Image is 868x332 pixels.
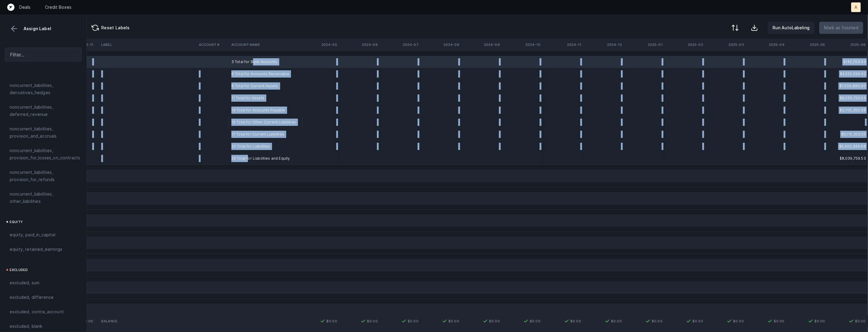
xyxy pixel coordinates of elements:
[482,318,489,325] img: 7413b82b75c0d00168ab4a076994095f.svg
[421,315,462,327] td: $0.00
[10,323,42,330] span: excluded, blank
[848,318,855,325] img: 7413b82b75c0d00168ab4a076994095f.svg
[706,315,746,327] td: $0.00
[380,39,421,51] th: 2024-07
[299,315,340,327] td: $0.00
[99,39,196,51] th: Label
[5,48,82,62] input: Filter...
[96,39,136,51] th: 2023-12
[10,308,64,315] span: excluded, contra_account
[10,294,54,301] span: excluded, difference
[772,24,810,31] p: Run AutoLabeling
[10,104,77,118] span: noncurrent_liabilities, deferred_revenue
[360,318,367,325] img: 7413b82b75c0d00168ab4a076994095f.svg
[340,39,380,51] th: 2024-06
[10,169,77,183] span: noncurrent_liabilities, provision_for_refunds
[10,231,55,238] span: equity, paid_in_capital
[10,246,62,253] span: equity, retained_earnings
[462,39,502,51] th: 2024-09
[400,318,408,325] img: 7413b82b75c0d00168ab4a076994095f.svg
[196,39,229,51] th: Account #
[87,22,135,34] button: Reset Labels
[229,104,302,116] td: 14 Total for Accounts Payable
[19,4,30,10] a: Deals
[229,39,302,51] th: Account Name
[229,80,302,92] td: 8 Total for Current Assets
[807,318,814,325] img: 7413b82b75c0d00168ab4a076994095f.svg
[746,39,787,51] th: 2025-04
[824,24,858,31] p: Mark as finished
[319,318,326,325] img: 7413b82b75c0d00168ab4a076994095f.svg
[10,82,77,96] span: noncurrent_liabilities, derivatives_hedges
[768,22,814,34] button: Run AutoLabeling
[787,315,828,327] td: $0.00
[10,190,77,205] span: noncurrent_liabilities, other_liabilities
[543,39,584,51] th: 2024-11
[665,315,706,327] td: $0.00
[421,39,462,51] th: 2024-08
[229,92,302,104] td: 11 Total for Assets
[563,318,570,325] img: 7413b82b75c0d00168ab4a076994095f.svg
[229,68,302,80] td: 6 Total for Accounts Receivable
[819,22,863,34] button: Mark as finished
[229,152,302,164] td: 23 Total for Liabilities and Equity
[624,39,665,51] th: 2025-01
[340,315,380,327] td: $0.00
[10,147,80,161] span: noncurrent_liabilities, provision_for_losses_on_contracts
[706,39,746,51] th: 2025-03
[462,315,502,327] td: $0.00
[10,279,39,286] span: excluded, sum
[855,4,857,10] p: A
[766,318,774,325] img: 7413b82b75c0d00168ab4a076994095f.svg
[10,218,23,225] span: equity
[502,315,543,327] td: $0.00
[746,315,787,327] td: $0.00
[380,315,421,327] td: $0.00
[45,4,71,10] a: Credit Boxes
[299,39,340,51] th: 2024-05
[229,128,302,140] td: 17 Total for Current Liabilities
[441,318,448,325] img: 7413b82b75c0d00168ab4a076994095f.svg
[502,39,543,51] th: 2024-10
[229,56,302,68] td: 3 Total for Bank Accounts
[10,266,28,273] span: excluded
[10,125,77,140] span: noncurrent_liabilities, provision_and_accruals
[584,39,624,51] th: 2024-12
[685,318,692,325] img: 7413b82b75c0d00168ab4a076994095f.svg
[522,318,530,325] img: 7413b82b75c0d00168ab4a076994095f.svg
[604,318,611,325] img: 7413b82b75c0d00168ab4a076994095f.svg
[726,318,733,325] img: 7413b82b75c0d00168ab4a076994095f.svg
[787,39,828,51] th: 2025-05
[665,39,706,51] th: 2025-02
[851,2,861,12] button: A
[99,315,196,327] td: Balance
[96,315,136,327] td: $0.00
[543,315,584,327] td: $0.00
[624,315,665,327] td: $0.00
[584,315,624,327] td: $0.00
[5,24,82,33] div: Assign Label
[229,116,302,128] td: 16 Total for Other Current Liabilities
[229,140,302,152] td: 20 Total for Liabilities
[644,318,652,325] img: 7413b82b75c0d00168ab4a076994095f.svg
